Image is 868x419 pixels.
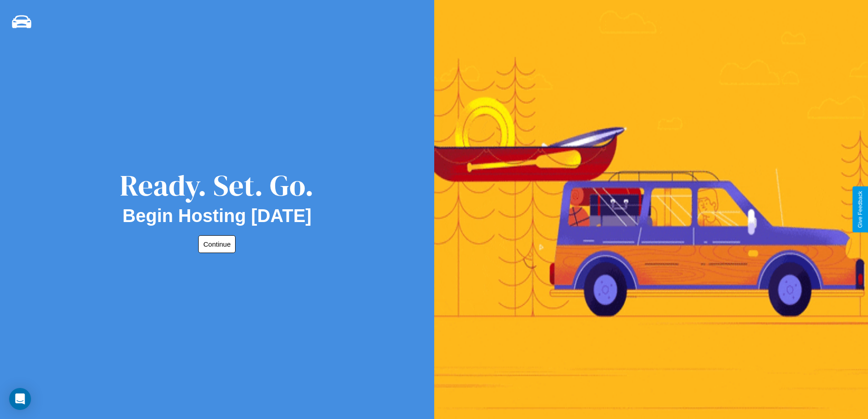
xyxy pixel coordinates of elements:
div: Ready. Set. Go. [120,165,314,206]
div: Give Feedback [857,191,863,228]
button: Continue [198,235,236,253]
h2: Begin Hosting [DATE] [123,206,312,226]
div: Open Intercom Messenger [9,388,31,410]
